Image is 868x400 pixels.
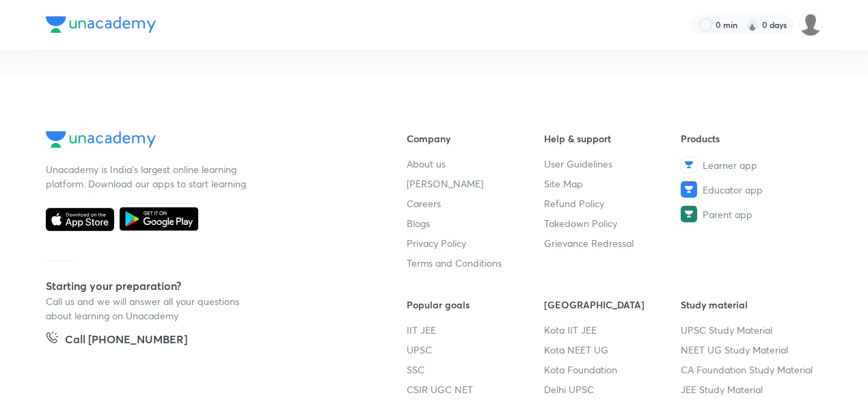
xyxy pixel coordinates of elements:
[681,206,697,222] img: Parent app
[407,323,544,337] a: IIT JEE
[46,131,156,148] img: Company Logo
[544,176,681,191] a: Site Map
[46,162,251,191] p: Unacademy is India’s largest online learning platform. Download our apps to start learning
[407,382,544,397] a: CSIR UGC NET
[407,131,544,146] h6: Company
[681,323,818,337] a: UPSC Study Material
[799,13,822,36] img: Sandip Ranjan
[703,207,752,222] span: Parent app
[681,362,818,377] a: CA Foundation Study Material
[46,294,251,323] p: Call us and we will answer all your questions about learning on Unacademy
[746,18,759,31] img: streak
[46,331,187,350] a: Call [PHONE_NUMBER]
[544,131,681,146] h6: Help & support
[46,278,363,294] h5: Starting your preparation?
[681,382,818,397] a: JEE Study Material
[681,157,818,173] a: Learner app
[703,158,757,172] span: Learner app
[544,343,681,357] a: Kota NEET UG
[407,157,544,171] a: About us
[681,343,818,357] a: NEET UG Study Material
[681,181,697,198] img: Educator app
[407,362,544,377] a: SSC
[544,362,681,377] a: Kota Foundation
[681,131,818,146] h6: Products
[544,196,681,211] a: Refund Policy
[544,323,681,337] a: Kota IIT JEE
[544,297,681,312] h6: [GEOGRAPHIC_DATA]
[407,216,544,230] a: Blogs
[681,206,818,222] a: Parent app
[407,176,544,191] a: [PERSON_NAME]
[407,297,544,312] h6: Popular goals
[407,196,544,211] a: Careers
[46,16,156,33] img: Company Logo
[65,331,187,350] h5: Call [PHONE_NUMBER]
[544,236,681,250] a: Grievance Redressal
[681,181,818,198] a: Educator app
[407,196,441,211] span: Careers
[544,382,681,397] a: Delhi UPSC
[46,131,363,151] a: Company Logo
[544,216,681,230] a: Takedown Policy
[681,297,818,312] h6: Study material
[544,157,681,171] a: User Guidelines
[407,256,544,270] a: Terms and Conditions
[681,157,697,173] img: Learner app
[407,236,544,250] a: Privacy Policy
[407,343,544,357] a: UPSC
[703,183,763,197] span: Educator app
